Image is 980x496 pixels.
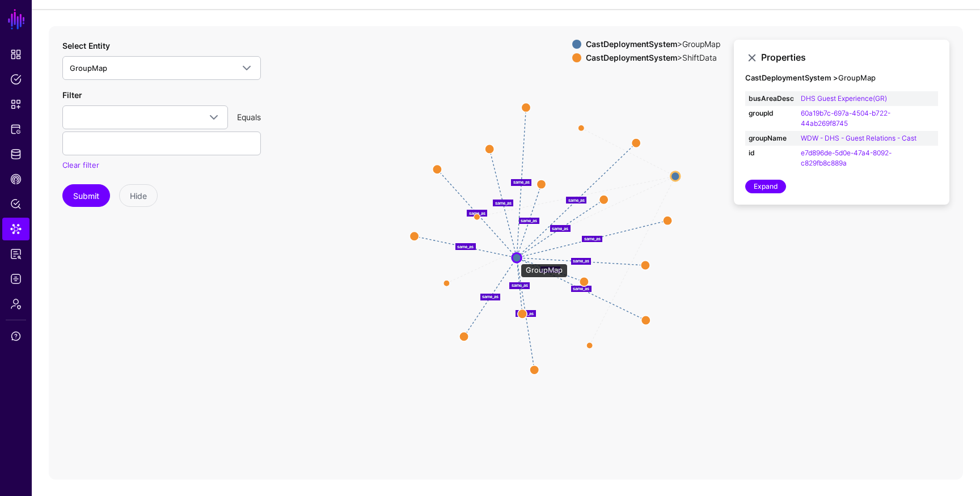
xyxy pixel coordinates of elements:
[521,264,568,278] div: GroupMap
[10,99,22,110] span: Snippets
[2,268,29,290] a: Logs
[586,53,677,62] strong: CastDeploymentSystem
[2,143,29,166] a: Identity Data Fabric
[7,7,26,32] a: SGNL
[745,74,938,83] h4: GroupMap
[749,94,794,104] strong: busAreaDesc
[119,184,158,207] button: Hide
[10,298,22,310] span: Admin
[745,73,838,82] strong: CastDeploymentSystem >
[568,197,585,202] text: same_as
[10,173,22,185] span: CAEP Hub
[513,180,530,185] text: same_as
[2,218,29,240] a: Data Lens
[10,74,22,85] span: Policies
[586,39,677,49] strong: CastDeploymentSystem
[801,134,916,142] a: WDW - DHS - Guest Relations - Cast
[512,283,528,288] text: same_as
[62,89,82,101] label: Filter
[2,243,29,265] a: Reports
[10,330,22,342] span: Support
[584,40,723,49] div: > GroupMap
[62,40,110,52] label: Select Entity
[749,148,794,158] strong: id
[10,198,22,210] span: Policy Lens
[10,273,22,285] span: Logs
[10,248,22,260] span: Reports
[801,149,892,167] a: e7d896de-5d0e-47a4-8092-c829fb8c889a
[70,63,107,73] span: GroupMap
[62,160,99,169] a: Clear filter
[801,94,887,103] a: DHS Guest Experience(GR)
[573,258,589,264] text: same_as
[584,53,723,62] div: > ShiftData
[552,226,568,231] text: same_as
[2,68,29,91] a: Policies
[573,286,589,291] text: same_as
[10,124,22,135] span: Protected Systems
[457,244,474,249] text: same_as
[2,43,29,66] a: Dashboard
[749,133,794,143] strong: groupName
[745,180,786,193] a: Expand
[482,294,499,299] text: same_as
[2,292,29,315] a: Admin
[761,52,938,63] h3: Properties
[2,168,29,190] a: CAEP Hub
[10,149,22,160] span: Identity Data Fabric
[749,108,794,118] strong: groupId
[62,184,110,207] button: Submit
[584,236,601,241] text: same_as
[495,200,512,205] text: same_as
[10,223,22,235] span: Data Lens
[2,93,29,116] a: Snippets
[10,49,22,60] span: Dashboard
[521,218,537,223] text: same_as
[2,118,29,141] a: Protected Systems
[517,311,534,316] text: same_as
[233,111,265,123] div: Equals
[468,210,485,215] text: same_as
[801,109,890,128] a: 60a19b7c-697a-4504-b722-44ab269f8745
[2,193,29,215] a: Policy Lens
